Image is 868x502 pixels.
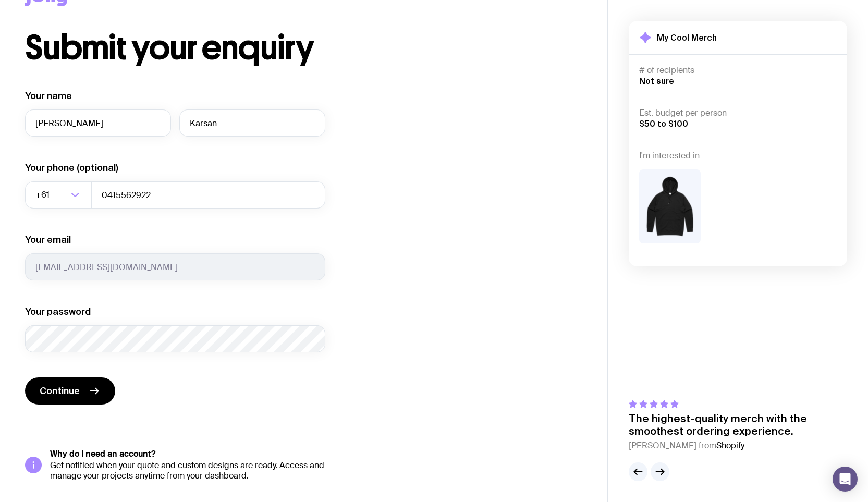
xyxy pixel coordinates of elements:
[639,151,837,161] h4: I'm interested in
[25,253,325,280] input: you@email.com
[179,109,325,137] input: Last name
[25,162,118,174] label: Your phone (optional)
[25,305,91,318] label: Your password
[25,234,71,246] label: Your email
[833,467,858,492] div: Open Intercom Messenger
[629,439,847,452] cite: [PERSON_NAME] from
[716,440,744,451] span: Shopify
[629,412,847,437] p: The highest-quality merch with the smoothest ordering experience.
[657,32,717,43] h2: My Cool Merch
[91,181,325,209] input: 0400123456
[639,76,674,85] span: Not sure
[25,109,171,137] input: First name
[639,108,837,118] h4: Est. budget per person
[25,181,92,209] div: Search for option
[639,119,688,128] span: $50 to $100
[50,449,325,459] h5: Why do I need an account?
[40,385,80,397] span: Continue
[35,181,52,209] span: +61
[639,65,837,76] h4: # of recipients
[25,31,375,65] h1: Submit your enquiry
[25,377,115,405] button: Continue
[52,181,68,209] input: Search for option
[25,90,72,102] label: Your name
[50,460,325,481] p: Get notified when your quote and custom designs are ready. Access and manage your projects anytim...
